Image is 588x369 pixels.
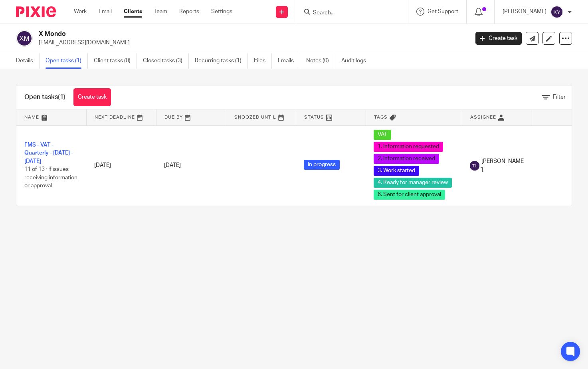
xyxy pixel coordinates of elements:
[475,32,522,45] a: Create task
[39,39,463,47] p: [EMAIL_ADDRESS][DOMAIN_NAME]
[143,53,189,69] a: Closed tasks (3)
[195,53,248,69] a: Recurring tasks (1)
[470,161,479,171] img: svg%3E
[312,10,384,17] input: Search
[24,167,77,188] span: 11 of 13 · If issues receiving information or approval
[58,94,65,100] span: (1)
[179,8,199,16] a: Reports
[16,6,56,17] img: Pixie
[553,94,566,100] span: Filter
[254,53,272,69] a: Files
[46,53,88,69] a: Open tasks (1)
[428,9,458,14] span: Get Support
[304,160,340,170] span: In progress
[211,8,232,16] a: Settings
[481,157,524,174] span: [PERSON_NAME]
[306,53,335,69] a: Notes (0)
[39,30,378,38] h2: X Mondo
[374,115,388,119] span: Tags
[24,142,73,164] a: FMS - VAT - Quarterly - [DATE] - [DATE]
[73,88,111,106] a: Create task
[74,8,87,16] a: Work
[16,30,33,47] img: svg%3E
[99,8,112,16] a: Email
[94,53,137,69] a: Client tasks (0)
[374,178,452,188] span: 4. Ready for manager review
[234,115,276,119] span: Snoozed Until
[278,53,300,69] a: Emails
[304,115,324,119] span: Status
[154,8,167,16] a: Team
[86,125,156,206] td: [DATE]
[374,154,439,164] span: 2. Information received
[164,163,181,168] span: [DATE]
[24,93,65,101] h1: Open tasks
[16,53,40,69] a: Details
[550,6,563,18] img: svg%3E
[341,53,372,69] a: Audit logs
[374,190,445,200] span: 6. Sent for client approval
[374,142,443,152] span: 1. Information requested
[503,8,546,16] p: [PERSON_NAME]
[374,130,391,140] span: VAT
[124,8,142,16] a: Clients
[374,166,419,176] span: 3. Work started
